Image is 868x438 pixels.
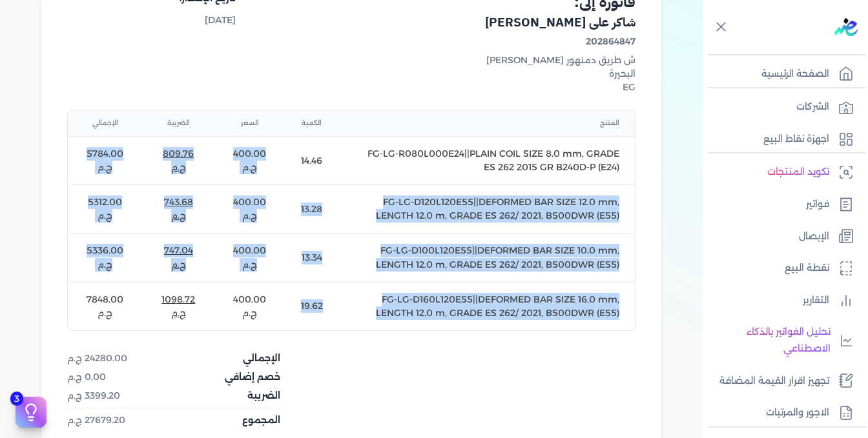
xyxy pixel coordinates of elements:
[67,389,170,403] dd: 3399.20 ج.م
[703,159,860,186] a: تكويد المنتجات
[834,18,858,36] img: logo
[703,191,860,218] a: فواتير
[225,370,280,384] dt: خصم إضافي
[703,126,860,153] a: اجهزة نقاط البيع
[338,136,635,184] td: FG-LG-R080L000E24||PLAIN COIL SIZE 8.0 mm, GRADE ES 262 2015 GR B240D-P (E24)
[703,368,860,395] a: تجهيز اقرار القيمة المضافة
[763,131,829,148] p: اجهزة نقاط البيع
[214,282,285,330] td: 400.00 ج.م
[158,147,199,174] button: 809.76 ج.م
[10,392,23,406] span: 3
[796,99,829,115] p: الشركات
[67,352,170,365] dd: 24280.00 ج.م
[214,136,285,184] td: 400.00 ج.م
[703,61,860,88] a: الصفحة الرئيسية
[242,413,280,427] dt: المجموع
[15,397,46,428] button: 3
[247,389,280,403] dt: الضريبة
[285,282,338,330] td: 19.62
[285,234,338,282] td: 13.34
[68,110,143,136] th: الإجمالي
[338,185,635,234] td: FG-LG-D120L120E55||DEFORMED BAR SIZE 12.0 mm, LENGTH 12.0 m, GRADE ES 262/ 2021, B500DWR (E55)
[158,244,199,271] button: 747.04 ج.م
[285,110,338,136] th: الكمية
[703,94,860,121] a: الشركات
[158,195,199,223] button: 743.68 ج.م
[766,404,829,421] p: الاجور والمرتبات
[243,352,280,365] dt: الإجمالي
[180,12,236,29] p: [DATE]
[338,234,635,282] td: FG-LG-D100L120E55||DEFORMED BAR SIZE 10.0 mm, LENGTH 12.0 m, GRADE ES 262/ 2021, B500DWR (E55)
[214,234,285,282] td: 400.00 ج.م
[703,287,860,314] a: التقارير
[719,373,829,390] p: تجهيز اقرار القيمة المضافة
[767,164,829,181] p: تكويد المنتجات
[285,136,338,184] td: 14.46
[214,185,285,234] td: 400.00 ج.م
[355,14,635,32] h4: شاكر على [PERSON_NAME]
[703,399,860,426] a: الاجور والمرتبات
[67,413,170,427] dd: 27679.20 ج.م
[67,370,170,384] dd: 0.00 ج.م
[803,292,829,309] p: التقارير
[338,282,635,330] td: FG-LG-D160L120E55||DEFORMED BAR SIZE 16.0 mm, LENGTH 12.0 m, GRADE ES 262/ 2021, B500DWR (E55)
[285,185,338,234] td: 13.28
[355,67,635,81] div: البحيرة
[761,66,829,83] p: الصفحة الرئيسية
[703,255,860,282] a: نقطة البيع
[68,185,143,234] td: 5312.00 ج.م
[709,324,831,357] p: تحليل الفواتير بالذكاء الاصطناعي
[68,282,143,330] td: 7848.00 ج.م
[799,228,829,245] p: الإيصال
[68,136,143,184] td: 5784.00 ج.م
[158,293,199,320] button: 1098.72 ج.م
[703,319,860,362] a: تحليل الفواتير بالذكاء الاصطناعي
[806,196,829,213] p: فواتير
[703,223,860,250] a: الإيصال
[355,54,635,67] div: ش طريق دمنهور [PERSON_NAME]
[214,110,285,136] th: السعر
[68,234,143,282] td: 5336.00 ج.م
[355,81,635,94] div: EG
[355,35,635,48] span: 202864847
[143,110,214,136] th: الضريبة
[338,110,635,136] th: المنتج
[785,260,829,277] p: نقطة البيع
